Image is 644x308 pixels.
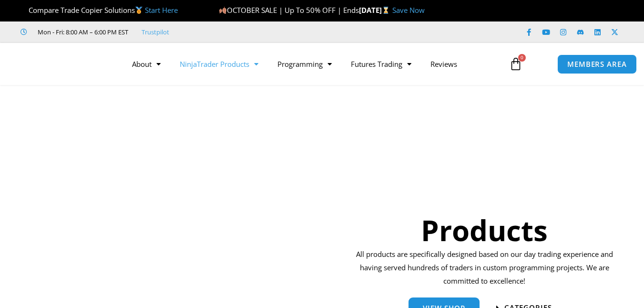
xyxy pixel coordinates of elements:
[359,5,392,15] strong: [DATE]
[145,5,178,15] a: Start Here
[557,54,637,74] a: MEMBERS AREA
[567,61,627,68] span: MEMBERS AREA
[382,7,389,14] img: ⌛
[35,26,128,38] span: Mon - Fri: 8:00 AM – 6:00 PM EST
[219,7,226,14] img: 🍂
[13,47,115,81] img: LogoAI | Affordable Indicators – NinjaTrader
[495,50,537,78] a: 0
[421,53,467,75] a: Reviews
[341,53,421,75] a: Futures Trading
[123,53,502,75] nav: Menu
[123,53,170,75] a: About
[353,248,616,288] p: All products are specifically designed based on our day trading experience and having served hund...
[353,210,616,250] h1: Products
[170,53,268,75] a: NinjaTrader Products
[392,5,425,15] a: Save Now
[219,5,359,15] span: OCTOBER SALE | Up To 50% OFF | Ends
[142,26,169,38] a: Trustpilot
[135,7,143,14] img: 🥇
[20,5,178,15] span: Compare Trade Copier Solutions
[518,54,526,62] span: 0
[268,53,341,75] a: Programming
[21,7,28,14] img: 🏆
